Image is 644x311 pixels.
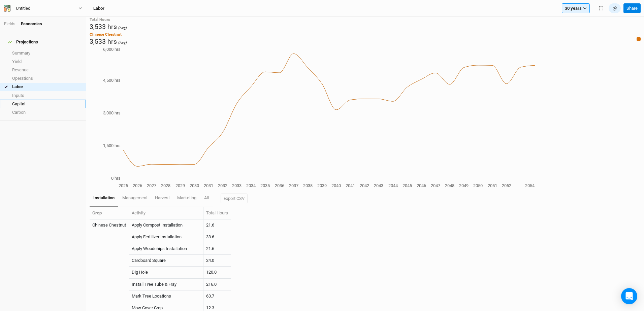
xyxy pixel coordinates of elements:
tspan: 2049 [459,183,469,188]
button: 30 years [562,3,590,13]
tspan: 2027 [147,183,156,188]
th: Crop [90,207,129,219]
span: (Avg) [118,26,127,30]
tspan: 2046 [417,183,426,188]
tspan: 2031 [204,183,213,188]
td: 33.6 [203,231,231,243]
tspan: 2045 [402,183,412,188]
div: Projections [8,39,38,45]
span: management [122,195,148,200]
tspan: 2025 [119,183,128,188]
tspan: 4,500 hrs [103,78,121,83]
tspan: 2030 [190,183,199,188]
td: Apply Fertilizer Installation [129,231,203,243]
tspan: 2047 [431,183,440,188]
span: 3,533 hrs [90,38,117,45]
tspan: 2036 [275,183,284,188]
td: 21.6 [203,219,231,231]
td: Chinese Chestnut [90,219,129,231]
h3: Labor [93,6,104,11]
td: Mark Tree Locations [129,290,203,302]
span: All [204,195,209,200]
td: 120.0 [203,267,231,278]
th: Total Hours [203,207,231,219]
span: 3,533 hrs [90,23,117,31]
span: Chinese Chestnut [90,32,122,37]
td: Apply Compost Installation [129,219,203,231]
td: Apply Woodchips Installation [129,243,203,255]
tspan: 2054 [525,183,535,188]
tspan: 2032 [218,183,227,188]
tspan: 2028 [161,183,170,188]
span: Total Hours [90,17,110,22]
tspan: 1,500 hrs [103,143,121,148]
div: Economics [21,21,42,27]
span: marketing [177,195,196,200]
div: Open Intercom Messenger [621,288,637,304]
tspan: 2029 [175,183,185,188]
tspan: 2050 [473,183,483,188]
button: Export CSV [221,194,248,204]
tspan: 2048 [445,183,454,188]
td: Install Tree Tube & Fray [129,279,203,290]
tspan: 2052 [502,183,511,188]
td: Dig Hole [129,267,203,278]
tspan: 2040 [331,183,341,188]
td: Cardboard Square [129,255,203,267]
span: (Avg) [118,40,127,45]
span: harvest [155,195,170,200]
tspan: 2034 [246,183,256,188]
tspan: 2026 [133,183,142,188]
tspan: 2035 [260,183,270,188]
tspan: 2033 [232,183,241,188]
tspan: 2043 [374,183,383,188]
button: Untitled [3,5,83,12]
tspan: 0 hrs [111,176,121,181]
td: 21.6 [203,243,231,255]
tspan: 2041 [346,183,355,188]
a: Fields [4,21,15,26]
tspan: 2051 [488,183,497,188]
tspan: 3,000 hrs [103,110,121,115]
td: 63.7 [203,290,231,302]
tspan: 2038 [303,183,313,188]
tspan: 2039 [317,183,327,188]
div: Untitled [16,5,30,12]
tspan: 2037 [289,183,298,188]
td: 216.0 [203,279,231,290]
tspan: 6,000 hrs [103,47,121,52]
tspan: 2042 [360,183,369,188]
td: 24.0 [203,255,231,267]
button: Share [623,3,641,13]
th: Activity [129,207,203,219]
span: installation [93,195,115,200]
tspan: 2044 [388,183,398,188]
